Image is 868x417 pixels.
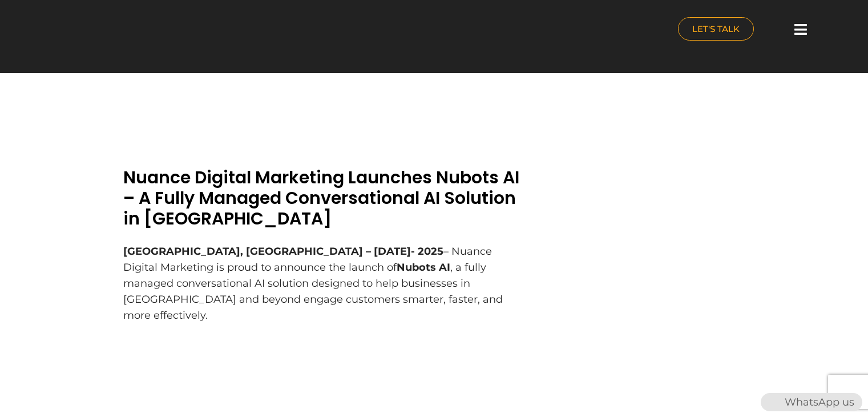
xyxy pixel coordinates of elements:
[29,6,429,55] a: nuance-qatar_logo
[678,17,754,41] a: LET'S TALK
[692,25,740,33] span: LET'S TALK
[123,245,443,258] b: [GEOGRAPHIC_DATA], [GEOGRAPHIC_DATA] – [DATE]- 2025
[761,396,862,408] a: WhatsAppWhatsApp us
[761,393,862,411] div: WhatsApp us
[123,167,528,229] h2: Nuance Digital Marketing Launches Nubots AI – A Fully Managed Conversational AI Solution in [GEOG...
[29,6,125,55] img: nuance-qatar_logo
[397,261,450,274] b: Nubots AI
[762,393,780,411] img: WhatsApp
